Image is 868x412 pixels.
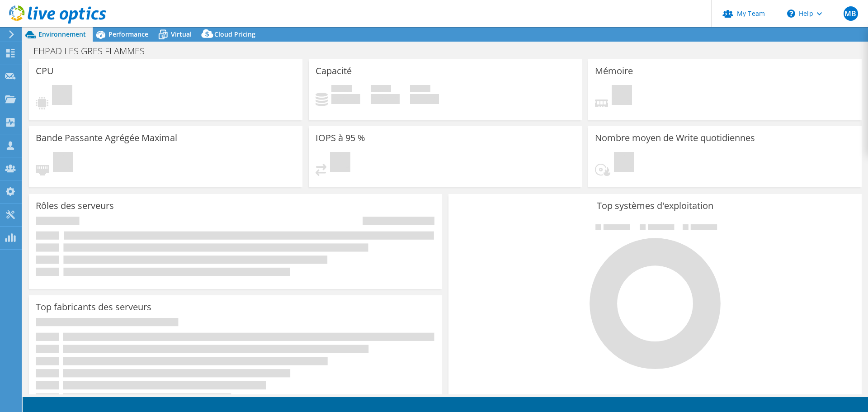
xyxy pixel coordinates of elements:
[214,30,255,38] span: Cloud Pricing
[410,94,439,104] h4: 0 Gio
[29,46,159,56] h1: EHPAD LES GRES FLAMMES
[36,201,114,211] h3: Rôles des serveurs
[52,85,72,107] span: En attente
[614,152,634,174] span: En attente
[38,30,86,38] span: Environnement
[371,85,391,94] span: Espace libre
[595,133,755,143] h3: Nombre moyen de Write quotidiennes
[844,6,858,21] span: MB
[316,133,365,143] h3: IOPS à 95 %
[410,85,430,94] span: Total
[171,30,192,38] span: Virtual
[316,66,352,76] h3: Capacité
[36,133,177,143] h3: Bande Passante Agrégée Maximal
[36,302,151,312] h3: Top fabricants des serveurs
[371,94,400,104] h4: 0 Gio
[330,152,350,174] span: En attente
[787,9,795,18] svg: \n
[612,85,632,107] span: En attente
[595,66,633,76] h3: Mémoire
[331,94,360,104] h4: 0 Gio
[36,66,54,76] h3: CPU
[331,85,352,94] span: Utilisé
[53,152,73,174] span: En attente
[108,30,148,38] span: Performance
[455,201,855,211] h3: Top systèmes d'exploitation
